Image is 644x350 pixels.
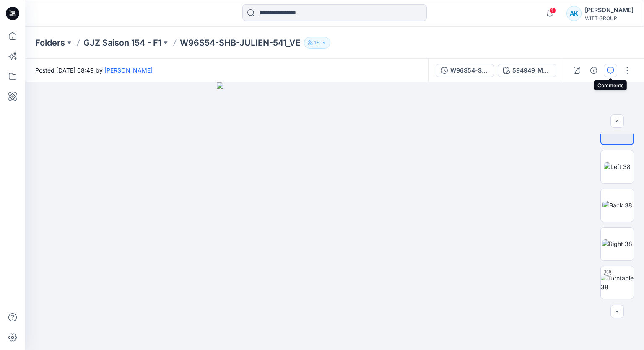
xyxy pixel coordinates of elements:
[587,64,600,77] button: Details
[498,64,556,77] button: 594949_Mallow-Dark Blue-Printed
[601,274,634,291] img: Turntable 38
[602,239,632,248] img: Right 38
[549,7,556,14] span: 1
[585,15,634,21] div: WITT GROUP
[83,37,161,49] a: GJZ Saison 154 - F1
[304,37,330,49] button: 19
[180,37,301,49] p: W96S54-SHB-JULIEN-541_VE
[585,5,634,15] div: [PERSON_NAME]
[450,66,489,75] div: W96S54-SHB-JULIEN-541_VE
[436,64,494,77] button: W96S54-SHB-JULIEN-541_VE
[217,82,453,350] img: eyJhbGciOiJIUzI1NiIsImtpZCI6IjAiLCJzbHQiOiJzZXMiLCJ0eXAiOiJKV1QifQ.eyJkYXRhIjp7InR5cGUiOiJzdG9yYW...
[314,38,320,47] p: 19
[566,6,582,21] div: AK
[512,66,551,75] div: 594949_Mallow-Dark Blue-Printed
[104,67,153,74] a: [PERSON_NAME]
[35,37,65,49] a: Folders
[604,162,631,171] img: Left 38
[602,201,632,210] img: Back 38
[35,66,153,75] span: Posted [DATE] 08:49 by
